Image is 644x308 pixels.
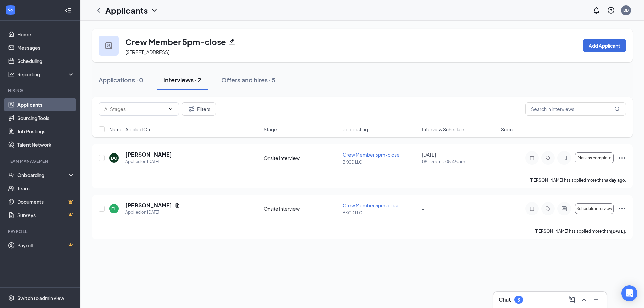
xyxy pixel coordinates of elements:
svg: ComposeMessage [568,296,576,304]
img: user icon [105,42,112,49]
h5: [PERSON_NAME] [125,151,172,158]
h3: Crew Member 5pm-close [125,36,226,47]
svg: Tag [544,155,552,161]
div: [DATE] [422,151,497,165]
a: Team [17,182,75,195]
span: Job posting [343,126,368,133]
svg: Pencil [229,38,235,45]
h3: Chat [499,296,511,303]
div: Applied on [DATE] [125,209,180,216]
a: Messages [17,41,75,54]
svg: Analysis [8,71,15,78]
a: Talent Network [17,138,75,151]
span: Crew Member 5pm-close [343,202,400,208]
h1: Applicants [105,5,148,16]
div: Onsite Interview [264,155,339,161]
button: Filter Filters [182,102,216,116]
p: [PERSON_NAME] has applied more than . [530,177,626,183]
svg: Note [528,155,536,161]
div: Reporting [17,71,75,78]
span: Interview Schedule [422,126,464,133]
span: 08:15 am - 08:45 am [422,158,497,165]
svg: Filter [187,105,196,113]
svg: ChevronUp [580,296,588,304]
button: Minimize [591,294,601,305]
a: PayrollCrown [17,239,75,252]
b: [DATE] [611,229,625,234]
span: Schedule interview [576,206,612,211]
span: Stage [264,126,277,133]
div: Applied on [DATE] [125,158,172,165]
span: Mark as complete [578,156,611,160]
a: Job Postings [17,125,75,138]
svg: ActiveChat [560,206,568,211]
a: Applicants [17,98,75,111]
svg: Ellipses [618,154,626,162]
svg: Collapse [65,7,71,14]
h5: [PERSON_NAME] [125,202,172,209]
span: Score [501,126,515,133]
svg: Notifications [592,6,600,14]
button: Mark as complete [575,152,614,163]
div: BB [623,7,629,13]
button: ComposeMessage [567,294,577,305]
div: Offers and hires · 5 [221,76,275,84]
a: Home [17,27,75,41]
svg: ChevronLeft [95,6,103,14]
div: Applications · 0 [99,76,143,84]
span: - [422,206,424,212]
a: Scheduling [17,54,75,68]
a: DocumentsCrown [17,195,75,208]
svg: Settings [8,295,15,301]
button: Add Applicant [583,39,626,52]
a: SurveysCrown [17,208,75,222]
svg: Tag [544,206,552,211]
svg: QuestionInfo [607,6,615,14]
button: ChevronUp [579,294,589,305]
div: DG [111,155,117,161]
span: Name · Applied On [109,126,150,133]
svg: Note [528,206,536,211]
div: EH [111,206,117,212]
span: Crew Member 5pm-close [343,151,400,158]
div: Team Management [8,158,73,164]
svg: Minimize [592,296,600,304]
svg: UserCheck [8,172,15,178]
input: All Stages [104,105,165,113]
div: Payroll [8,229,73,234]
input: Search in interviews [525,102,626,116]
p: BKCD LLC [343,210,418,216]
svg: ChevronDown [168,106,173,112]
div: Switch to admin view [17,295,64,301]
div: Open Intercom Messenger [621,285,637,301]
button: Schedule interview [575,203,614,214]
p: BKCD LLC [343,159,418,165]
a: Sourcing Tools [17,111,75,125]
div: Interviews · 2 [163,76,201,84]
div: Onboarding [17,172,69,178]
p: [PERSON_NAME] has applied more than . [535,228,626,234]
svg: Ellipses [618,205,626,213]
svg: Document [175,203,180,208]
div: Hiring [8,88,73,94]
div: 3 [517,297,520,303]
svg: ChevronDown [150,6,158,14]
svg: ActiveChat [560,155,568,161]
svg: WorkstreamLogo [7,7,14,13]
div: Onsite Interview [264,205,339,212]
b: a day ago [606,178,625,183]
span: [STREET_ADDRESS] [125,49,169,55]
svg: MagnifyingGlass [614,106,620,112]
